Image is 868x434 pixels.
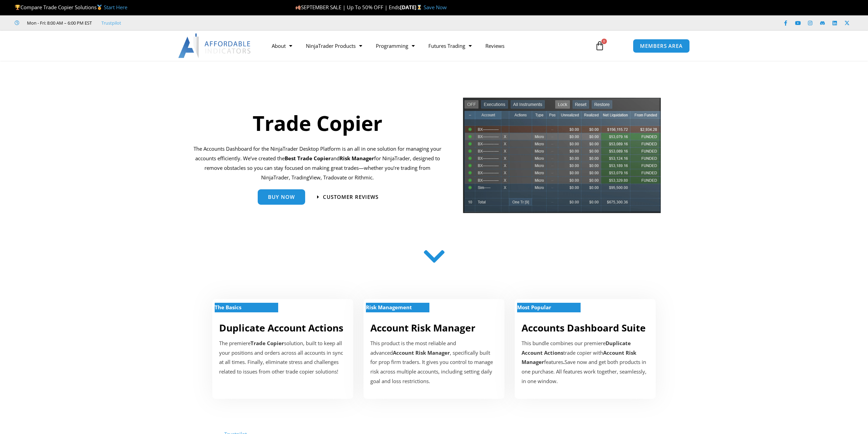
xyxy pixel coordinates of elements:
strong: Account Risk Manager [393,349,450,356]
a: NinjaTrader Products [299,38,369,54]
strong: Trade Copier [251,340,284,347]
a: Account Risk Manager [370,321,475,334]
a: Reviews [479,38,511,54]
a: Futures Trading [422,38,479,54]
p: The premiere solution, built to keep all your positions and orders across all accounts in sync at... [219,339,346,377]
p: This product is the most reliable and advanced , specifically built for prop firm traders. It giv... [370,339,498,386]
a: 0 [585,36,615,56]
h1: Trade Copier [194,109,442,137]
span: 0 [601,39,607,44]
a: Trustpilot [101,19,121,27]
a: Buy Now [258,189,305,205]
strong: [DATE] [400,4,424,11]
a: Save Now [424,4,447,11]
a: Accounts Dashboard Suite [522,321,646,334]
a: Start Here [104,4,127,11]
span: Buy Now [268,194,295,200]
span: Mon - Fri: 8:00 AM – 6:00 PM EST [25,19,92,27]
strong: Risk Management [366,304,412,311]
span: Compare Trade Copier Solutions [15,4,127,11]
img: LogoAI | Affordable Indicators – NinjaTrader [178,33,252,58]
b: . [563,358,565,365]
a: Customer Reviews [317,194,379,200]
div: This bundle combines our premiere trade copier with features Save now and get both products in on... [522,339,649,386]
span: MEMBERS AREA [640,43,683,49]
img: 🍂 [296,5,301,10]
b: Duplicate Account Actions [522,340,631,356]
nav: Menu [265,38,587,54]
b: Best Trade Copier [285,155,331,162]
img: ⌛ [417,5,422,10]
img: 🥇 [97,5,102,10]
img: tradecopier | Affordable Indicators – NinjaTrader [462,97,661,219]
a: About [265,38,299,54]
strong: Risk Manager [340,155,374,162]
a: Duplicate Account Actions [219,321,343,334]
p: The Accounts Dashboard for the NinjaTrader Desktop Platform is an all in one solution for managin... [194,144,442,182]
img: 🏆 [15,5,20,10]
strong: Most Popular [517,304,551,311]
span: Customer Reviews [323,194,379,200]
a: MEMBERS AREA [633,39,690,53]
a: Programming [369,38,422,54]
strong: The Basics [215,304,241,311]
span: SEPTEMBER SALE | Up To 50% OFF | Ends [295,4,400,11]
